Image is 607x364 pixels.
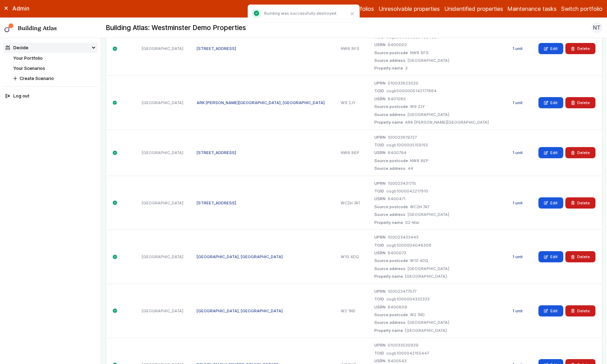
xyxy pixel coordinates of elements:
dd: osgb5000005142177664 [386,88,437,94]
dd: 8400073 [388,250,406,256]
dt: TOID [374,142,384,148]
dd: 8400002 [388,42,407,48]
dt: Source postcode [374,158,408,163]
a: ARK [PERSON_NAME][GEOGRAPHIC_DATA], [GEOGRAPHIC_DATA] [197,100,325,105]
dd: osgb1000005159155 [386,142,428,148]
dd: 8400809 [388,304,407,310]
a: Your Scenarios [13,66,45,71]
dd: NW8 8EP [410,158,429,163]
dt: UPRN [374,289,386,294]
p: Building was successfully destroyed. [264,10,337,16]
div: W9 2JY [334,76,368,130]
dt: UPRN [374,234,386,240]
dd: 100023619727 [388,134,417,140]
a: 1 unit [513,254,523,259]
dd: W2 1ND [410,312,425,318]
button: Close [348,9,357,19]
dd: 8401085 [388,96,406,102]
button: Delete [565,97,595,108]
dd: 8400471 [388,196,405,202]
dd: 8400794 [388,150,407,155]
dd: [GEOGRAPHIC_DATA] [408,212,449,217]
div: NW8 8FS [334,22,368,76]
dd: osgb1000004048306 [386,242,431,248]
dd: [GEOGRAPHIC_DATA] [408,320,449,325]
dt: Source address [374,212,405,217]
dd: W9 2JY [410,104,425,109]
dd: 100023477577 [388,289,416,294]
a: [STREET_ADDRESS] [197,46,236,51]
dt: Source postcode [374,258,408,263]
dt: USRN [374,196,386,202]
a: [GEOGRAPHIC_DATA], [GEOGRAPHIC_DATA] [197,308,283,313]
dd: W10 4DQ [410,258,428,263]
dd: 010033530939 [388,342,418,348]
dt: Property name [374,274,403,279]
div: [GEOGRAPHIC_DATA] [135,22,190,76]
div: [GEOGRAPHIC_DATA] [135,176,190,230]
dt: Property name [374,220,403,225]
a: Edit [538,251,563,262]
button: Delete [565,305,595,316]
button: Delete [565,147,595,158]
dt: USRN [374,150,386,155]
button: Delete [565,197,595,209]
dd: WC2H 7AT [410,204,430,210]
a: Maintenance tasks [507,5,557,13]
dd: 010033623020 [388,80,418,86]
div: [GEOGRAPHIC_DATA] [135,284,190,338]
dd: [GEOGRAPHIC_DATA] [408,58,449,63]
dd: ARK [PERSON_NAME][GEOGRAPHIC_DATA] [405,119,489,125]
a: Unresolvable properties [379,5,440,13]
dt: TOID [374,242,384,248]
dt: Source address [374,58,405,63]
dt: Property name [374,119,403,125]
dt: UPRN [374,342,386,348]
dt: Property name [374,328,403,333]
a: [GEOGRAPHIC_DATA], [GEOGRAPHIC_DATA] [197,254,283,259]
button: Delete [565,43,595,54]
button: Switch portfolio [561,5,602,13]
button: NT [591,22,602,33]
a: 1 unit [513,201,523,205]
dt: USRN [374,304,386,310]
dt: USRN [374,96,386,102]
summary: Decide [3,43,98,53]
h2: Building Atlas: Westminster Demo Properties [106,23,246,32]
div: Decide [6,44,28,51]
dt: Source postcode [374,312,408,318]
div: NW8 8EP [334,130,368,176]
dt: USRN [374,358,386,364]
dt: USRN [374,42,386,48]
dd: osgb1000004332333 [386,296,430,302]
dt: UPRN [374,80,386,86]
dd: NW8 8FS [410,50,429,56]
img: main-0bbd2752.svg [5,23,14,32]
a: Unidentified properties [444,5,503,13]
a: Edit [538,43,563,54]
dt: UPRN [374,134,386,140]
div: WC2H 7AT [334,176,368,230]
dd: [GEOGRAPHIC_DATA] [408,112,449,117]
div: W10 4DQ [334,230,368,284]
dt: TOID [374,188,384,194]
span: NT [593,23,601,32]
dd: osgb1000042155447 [386,350,429,356]
dt: TOID [374,88,384,94]
dd: 02-Mar [405,220,419,225]
a: Edit [538,97,563,108]
div: [GEOGRAPHIC_DATA] [135,230,190,284]
dt: Source postcode [374,204,408,210]
div: [GEOGRAPHIC_DATA] [135,130,190,176]
dd: 44 [408,166,413,171]
a: Edit [538,147,563,158]
dd: 3 [405,65,408,71]
dt: Source postcode [374,50,408,56]
dd: osgb1000042217910 [386,188,428,194]
dd: [GEOGRAPHIC_DATA] [408,266,449,271]
div: [GEOGRAPHIC_DATA] [135,76,190,130]
div: W2 1ND [334,284,368,338]
dd: 100023431715 [388,181,416,186]
a: 1 unit [513,100,523,105]
a: 1 unit [513,150,523,155]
